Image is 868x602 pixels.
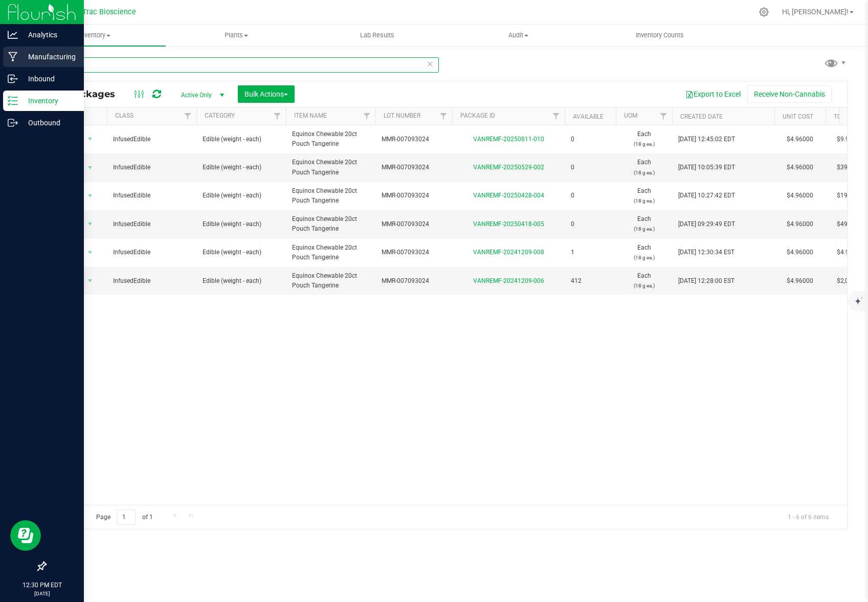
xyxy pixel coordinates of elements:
[449,31,589,40] span: Audit
[774,267,826,295] td: $4.96000
[18,95,79,107] p: Inventory
[382,191,446,200] span: MMR-007093024
[473,249,544,256] a: VANREMF-20241209-008
[382,219,446,229] span: MMR-007093024
[622,139,666,149] p: (18 g ea.)
[460,112,495,119] a: Package ID
[382,135,446,144] span: MMR-007093024
[269,107,286,125] a: Filter
[435,107,452,125] a: Filter
[622,253,666,262] p: (18 g ea.)
[382,248,446,257] span: MMR-007093024
[622,129,666,149] span: Each
[5,590,79,597] p: [DATE]
[87,509,161,525] span: Page of 1
[203,219,280,229] span: Edible (weight - each)
[832,188,861,203] span: $19.84
[115,112,133,119] a: Class
[473,220,544,228] a: VANREMF-20250418-005
[113,219,190,229] span: InfusedEdible
[622,224,666,234] p: (18 g ea.)
[84,246,97,260] span: select
[448,25,589,46] a: Audit
[359,107,375,125] a: Filter
[571,191,610,200] span: 0
[84,161,97,175] span: select
[571,219,610,229] span: 0
[73,8,136,16] span: NuTrac Bioscience
[589,25,730,46] a: Inventory Counts
[180,107,196,125] a: Filter
[622,168,666,177] p: (18 g ea.)
[53,88,125,100] span: All Packages
[622,196,666,206] p: (18 g ea.)
[292,129,369,149] span: Equinox Chewable 20ct Pouch Tangerine
[774,239,826,267] td: $4.96000
[571,163,610,172] span: 0
[622,31,698,40] span: Inventory Counts
[5,581,79,590] p: 12:30 PM EDT
[113,191,190,200] span: InfusedEdible
[203,248,280,257] span: Edible (weight - each)
[622,158,666,177] span: Each
[8,96,18,106] inline-svg: Inventory
[622,214,666,234] span: Each
[678,248,735,257] span: [DATE] 12:30:34 EST
[113,276,190,286] span: InfusedEdible
[782,8,849,16] span: Hi, [PERSON_NAME]!
[84,189,97,203] span: select
[18,73,79,85] p: Inbound
[84,274,97,288] span: select
[307,25,448,46] a: Lab Results
[292,214,369,234] span: Equinox Chewable 20ct Pouch Tangerine
[774,182,826,210] td: $4.96000
[473,277,544,284] a: VANREMF-20241209-006
[624,112,637,119] a: UOM
[384,112,420,119] a: Lot Number
[244,90,288,98] span: Bulk Actions
[238,85,295,103] button: Bulk Actions
[8,74,18,84] inline-svg: Inbound
[678,191,735,200] span: [DATE] 10:27:42 EDT
[205,112,235,119] a: Category
[203,163,280,172] span: Edible (weight - each)
[203,276,280,286] span: Edible (weight - each)
[25,25,166,46] a: Inventory
[678,135,735,144] span: [DATE] 12:45:02 EDT
[774,210,826,238] td: $4.96000
[18,117,79,129] p: Outbound
[571,135,610,144] span: 0
[84,132,97,146] span: select
[113,135,190,144] span: InfusedEdible
[678,219,735,229] span: [DATE] 09:29:49 EDT
[473,164,544,171] a: VANREMF-20250529-002
[8,30,18,40] inline-svg: Analytics
[8,118,18,128] inline-svg: Outbound
[427,57,434,71] span: Clear
[292,158,369,177] span: Equinox Chewable 20ct Pouch Tangerine
[203,191,280,200] span: Edible (weight - each)
[573,113,604,120] a: Available
[678,163,735,172] span: [DATE] 10:05:39 EDT
[10,520,41,551] iframe: Resource center
[774,125,826,153] td: $4.96000
[346,31,408,40] span: Lab Results
[382,276,446,286] span: MMR-007093024
[18,29,79,41] p: Analytics
[292,271,369,291] span: Equinox Chewable 20ct Pouch Tangerine
[832,160,861,175] span: $39.68
[678,276,735,286] span: [DATE] 12:28:00 EST
[166,31,306,40] span: Plants
[832,245,858,260] span: $4.96
[622,186,666,206] span: Each
[747,85,832,103] button: Receive Non-Cannabis
[680,113,723,120] a: Created Date
[622,271,666,291] span: Each
[622,243,666,262] span: Each
[548,107,565,125] a: Filter
[382,163,446,172] span: MMR-007093024
[473,192,544,199] a: VANREMF-20250428-004
[166,25,307,46] a: Plants
[294,112,327,119] a: Item Name
[292,243,369,262] span: Equinox Chewable 20ct Pouch Tangerine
